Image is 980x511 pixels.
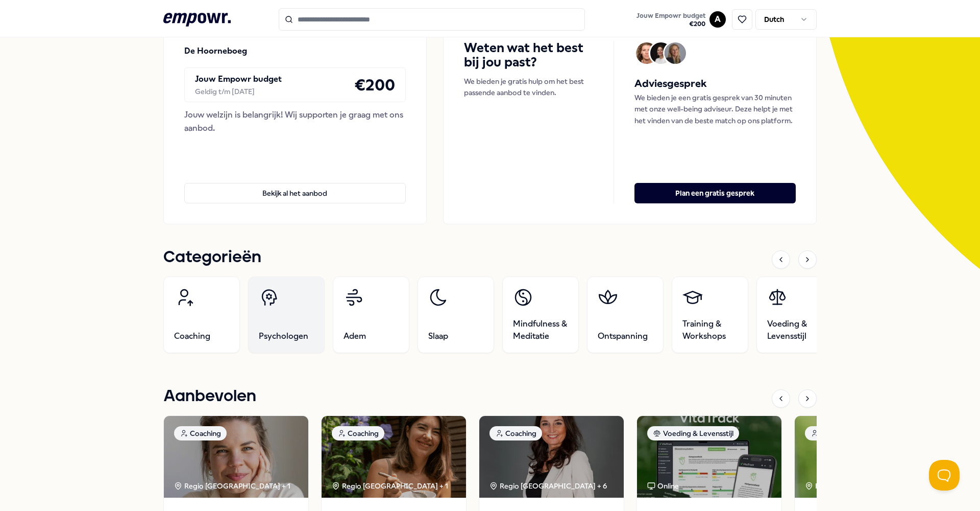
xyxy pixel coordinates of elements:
button: Plan een gratis gesprek [634,183,796,203]
a: Bekijk al het aanbod [184,167,406,203]
a: Jouw Empowr budget€200 [632,9,709,30]
p: We bieden je gratis hulp om het best passende aanbod te vinden. [464,76,593,99]
p: We bieden je een gratis gesprek van 30 minuten met onze well-being adviseur. Deze helpt je met he... [634,92,796,126]
span: Coaching [174,330,210,342]
a: Adem [333,276,409,353]
img: Avatar [636,42,657,64]
div: Coaching [174,426,227,440]
button: Bekijk al het aanbod [184,183,406,203]
input: Search for products, categories or subcategories [279,8,585,31]
img: package image [795,416,939,498]
p: Jouw Empowr budget [195,73,282,86]
span: Ontspanning [598,330,648,342]
h1: Aanbevolen [163,384,256,409]
span: Jouw Empowr budget [636,12,705,20]
span: Adem [344,330,366,342]
a: Training & Workshops [672,276,748,353]
a: Psychologen [248,276,325,353]
span: Voeding & Levensstijl [767,318,822,342]
a: Slaap [418,276,494,353]
div: Regio [GEOGRAPHIC_DATA] + 6 [489,480,607,492]
h4: Weten wat het best bij jou past? [464,41,593,69]
a: Mindfulness & Meditatie [502,276,579,353]
div: Geldig t/m [DATE] [195,86,282,97]
span: Mindfulness & Meditatie [513,318,568,342]
a: Coaching [163,276,240,353]
div: Online [647,480,679,492]
img: package image [164,416,308,498]
img: Avatar [650,42,672,64]
div: Coaching [805,426,857,440]
h5: Adviesgesprek [634,76,796,92]
h1: Categorieën [163,245,261,270]
img: package image [479,416,624,498]
span: Training & Workshops [682,318,738,342]
button: A [709,11,726,28]
p: De Hoorneboeg [184,44,247,58]
img: package image [637,416,781,498]
div: Voeding & Levensstijl [647,426,739,440]
iframe: Help Scout Beacon - Open [929,460,960,491]
div: Jouw welzijn is belangrijk! Wij supporten je graag met ons aanbod. [184,108,406,134]
span: Slaap [428,330,448,342]
div: Coaching [332,426,384,440]
div: Regio [GEOGRAPHIC_DATA] + 2 [805,480,922,492]
div: Regio [GEOGRAPHIC_DATA] + 1 [174,480,290,492]
h4: € 200 [354,72,395,98]
img: Avatar [665,42,686,64]
span: € 200 [636,20,705,28]
img: package image [322,416,466,498]
a: Voeding & Levensstijl [756,276,833,353]
div: Coaching [489,426,542,440]
a: Ontspanning [587,276,664,353]
button: Jouw Empowr budget€200 [634,10,707,30]
div: Regio [GEOGRAPHIC_DATA] + 1 [332,480,448,492]
span: Psychologen [259,330,308,342]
